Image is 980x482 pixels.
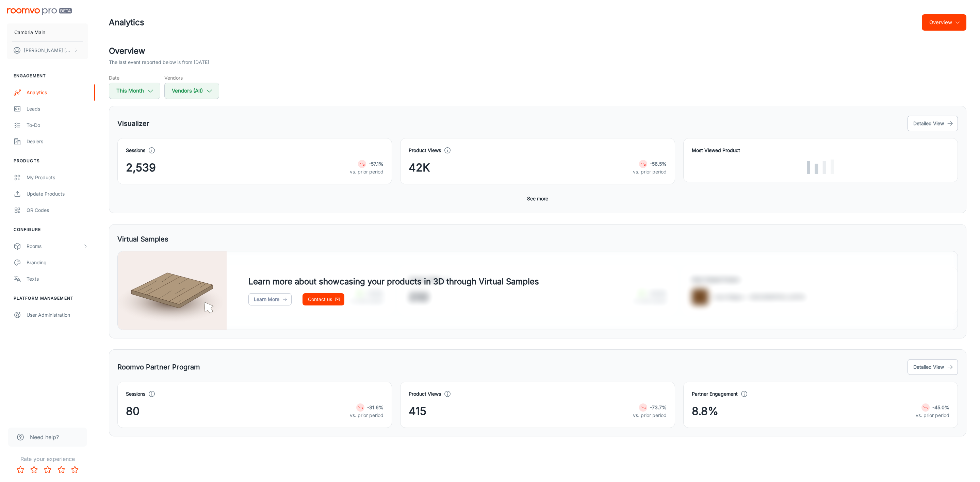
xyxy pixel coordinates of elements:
button: Rate 3 star [41,463,54,477]
p: vs. prior period [350,412,383,419]
button: Rate 1 star [14,463,27,477]
button: Rate 2 star [27,463,41,477]
h4: Product Views [409,147,441,154]
button: Detailed View [908,116,958,131]
h4: Partner Engagement [692,390,738,398]
button: [PERSON_NAME] [PERSON_NAME] [7,41,88,59]
div: Branding [27,259,88,266]
button: Vendors (All) [164,83,219,99]
span: Need help? [30,433,59,441]
h4: Sessions [126,390,145,398]
div: Update Products [27,190,88,198]
p: vs. prior period [633,412,667,419]
div: Texts [27,275,88,283]
span: 415 [409,403,426,419]
h4: Most Viewed Product [692,147,949,154]
div: Analytics [27,89,88,96]
div: QR Codes [27,206,88,214]
p: vs. prior period [916,412,949,419]
p: vs. prior period [350,168,383,176]
div: Dealers [27,138,88,145]
div: User Administration [27,311,88,319]
button: Cambria Main [7,23,88,41]
div: To-do [27,121,88,129]
p: [PERSON_NAME] [PERSON_NAME] [24,47,72,54]
h5: Vendors [164,74,219,81]
div: My Products [27,174,88,181]
button: Detailed View [908,359,958,375]
strong: -45.0% [932,404,949,410]
h2: Overview [109,45,966,57]
span: 2,539 [126,160,156,176]
button: Rate 5 star [68,463,82,477]
p: The last event reported below is from [DATE] [109,59,209,66]
p: Rate your experience [5,455,89,463]
div: Leads [27,105,88,113]
span: 8.8% [692,403,718,419]
strong: -57.1% [369,161,383,167]
h5: Roomvo Partner Program [117,362,200,372]
h4: Learn more about showcasing your products in 3D through Virtual Samples [248,276,539,288]
h5: Date [109,74,160,81]
h4: Sessions [126,147,145,154]
h5: Virtual Samples [117,234,168,244]
p: vs. prior period [633,168,667,176]
a: Learn More [248,293,292,305]
button: See more [524,193,551,205]
strong: -73.7% [650,404,667,410]
p: Cambria Main [14,29,45,36]
h4: Product Views [409,390,441,398]
a: Contact us [303,293,344,305]
h5: Visualizer [117,118,149,129]
span: 42K [409,160,430,176]
button: Rate 4 star [54,463,68,477]
strong: -56.5% [650,161,667,167]
span: 80 [126,403,140,419]
button: This Month [109,83,160,99]
img: Roomvo PRO Beta [7,8,72,15]
button: Overview [922,14,966,31]
div: Rooms [27,243,83,250]
h1: Analytics [109,16,144,29]
img: Loading [807,160,834,174]
strong: -31.6% [367,404,383,410]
